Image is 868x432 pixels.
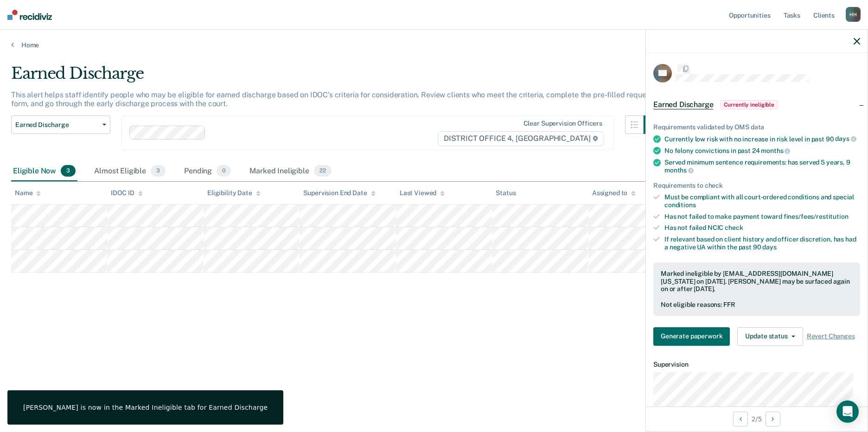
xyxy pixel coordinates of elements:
span: Currently ineligible [721,100,778,109]
div: Supervision End Date [303,189,375,197]
span: days [835,135,856,142]
div: Assigned to [592,189,636,197]
div: Marked Ineligible [248,161,333,182]
button: Update status [737,327,803,346]
a: Navigate to form link [653,327,734,346]
div: 2 / 5 [646,407,868,431]
div: Has not failed to make payment toward [664,213,860,221]
div: Has not failed NCIC [664,224,860,232]
span: DISTRICT OFFICE 4, [GEOGRAPHIC_DATA] [438,131,604,146]
p: This alert helps staff identify people who may be eligible for earned discharge based on IDOC’s c... [11,90,652,108]
span: check [725,224,743,231]
div: Currently low risk with no increase in risk level in past 90 [664,135,860,143]
span: conditions [664,201,696,209]
span: fines/fees/restitution [784,213,849,220]
div: H H [846,7,861,22]
span: days [762,243,776,251]
div: Earned Discharge [11,64,662,90]
span: 3 [151,165,166,177]
div: Last Viewed [400,189,445,197]
img: Recidiviz [7,10,52,20]
div: Requirements to check [653,182,860,190]
div: Open Intercom Messenger [836,400,859,423]
span: Revert Changes [807,332,855,340]
span: Earned Discharge [653,100,713,109]
button: Generate paperwork [653,327,730,346]
div: Pending [182,161,233,182]
div: Not eligible reasons: FFR [661,301,853,309]
div: Name [15,189,41,197]
div: Almost Eligible [92,161,167,182]
span: months [664,166,694,174]
div: Eligibility Date [207,189,261,197]
a: Home [11,41,857,49]
span: Earned Discharge [15,121,99,129]
button: Next Opportunity [766,412,780,426]
div: Earned DischargeCurrently ineligible [646,90,868,120]
div: IDOC ID [111,189,142,197]
span: 3 [61,165,76,177]
button: Previous Opportunity [733,412,748,426]
div: Status [496,189,516,197]
div: Eligible Now [11,161,77,182]
div: Marked ineligible by [EMAIL_ADDRESS][DOMAIN_NAME][US_STATE] on [DATE]. [PERSON_NAME] may be surfa... [661,270,853,293]
span: 22 [314,165,332,177]
div: Must be compliant with all court-ordered conditions and special [664,193,860,209]
div: [PERSON_NAME] is now in the Marked Ineligible tab for Earned Discharge [23,403,268,412]
div: No felony convictions in past 24 [664,146,860,155]
span: 0 [217,165,231,177]
div: Served minimum sentence requirements: has served 5 years, 9 [664,159,860,174]
div: Requirements validated by OMS data [653,123,860,131]
div: Clear supervision officers [523,120,602,127]
span: months [761,147,790,154]
div: If relevant based on client history and officer discretion, has had a negative UA within the past 90 [664,235,860,251]
dt: Supervision [653,361,860,368]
